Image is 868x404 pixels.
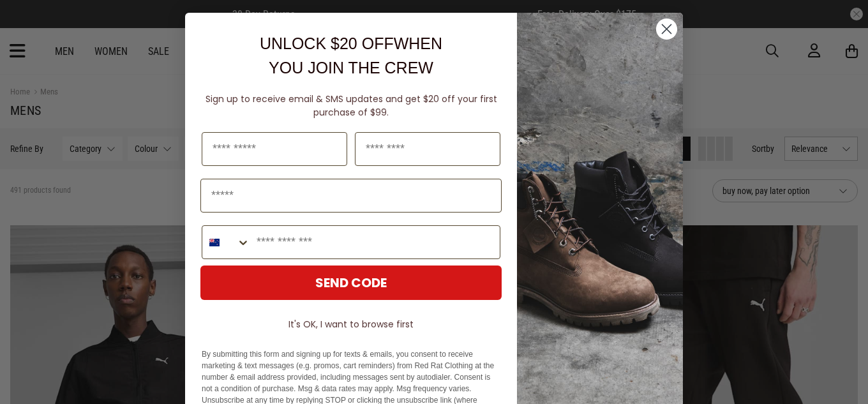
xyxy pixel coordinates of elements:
[202,132,347,166] input: First Name
[202,226,250,258] button: Search Countries
[394,34,442,52] span: WHEN
[200,313,502,336] button: It's OK, I want to browse first
[209,237,220,248] img: New Zealand
[200,179,502,213] input: Email
[260,34,394,52] span: UNLOCK $20 OFF
[655,18,678,40] button: Close dialog
[269,59,433,77] span: YOU JOIN THE CREW
[200,266,502,300] button: SEND CODE
[206,93,497,119] span: Sign up to receive email & SMS updates and get $20 off your first purchase of $99.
